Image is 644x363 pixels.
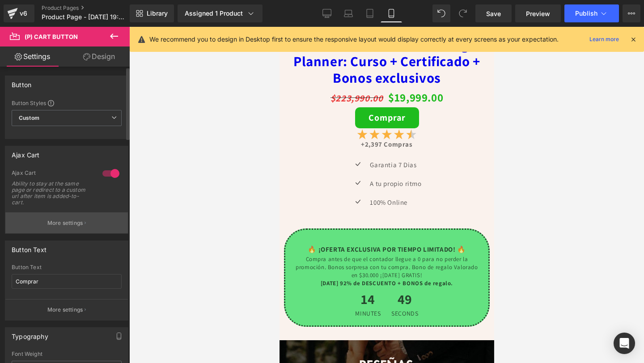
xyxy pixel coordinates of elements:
a: Desktop [316,4,338,22]
span: Product Page - [DATE] 19:07:10 [42,13,127,21]
span: Preview [526,9,550,18]
button: Undo [432,4,450,22]
span: Seconds [112,283,139,290]
p: 100% Online [90,169,142,181]
div: Button Styles [12,99,122,106]
div: Ability to stay at the same page or redirect to a custom url after item is added-to-cart. [12,181,92,206]
a: Tablet [359,4,381,22]
button: More [623,4,640,22]
span: $223,990.00 [51,65,104,77]
a: v6 [4,4,34,22]
span: 49 [112,266,139,283]
button: More settings [5,299,128,320]
span: Minutes [76,283,101,290]
div: Button [12,76,31,89]
a: Product Pages [42,4,144,12]
div: Button Text [12,241,47,253]
p: We recommend you to design in Desktop first to ensure the responsive layout would display correct... [149,34,559,44]
div: v6 [18,8,29,19]
div: Typography [12,328,48,340]
span: Save [486,9,501,18]
p: More settings [47,306,83,314]
button: More settings [5,212,128,233]
span: Library [147,9,168,17]
a: Mobile [381,4,402,22]
button: Comprar [76,80,140,101]
b: Custom [19,114,39,122]
div: Assigned 1 Product [185,9,255,18]
span: $19,999.00 [109,60,164,80]
span: 14 [76,266,101,283]
div: Ajax Cart [12,146,40,159]
a: Laptop [338,4,359,22]
p: A tu propio ritmo [90,151,142,163]
a: New Library [130,4,174,22]
p: Compra antes de que el contador llegue a 0 para no perder la promoción. Bonos sorpresa con tu com... [15,228,200,253]
span: Publish [575,10,597,17]
div: Ajax Cart [12,169,93,179]
button: Publish [564,4,619,22]
div: Font Weight [12,351,122,357]
a: Preview [515,4,561,22]
a: Learn more [586,34,623,45]
p: More settings [47,219,83,227]
a: Design [67,46,131,67]
button: Redo [454,4,472,22]
span: (P) Cart Button [25,33,78,40]
div: Button Text [12,264,122,270]
p: Garantia 7 Dias [90,132,142,144]
a: Pack Profesional Wedding Planner: Curso + Certificado + Bonos exclusivos [4,9,210,59]
p: 🔥 ¡OFERTA EXCLUSIVA POR TIEMPO LIMITADO! 🔥 [15,216,200,228]
p: +2,397 Compras [4,111,210,123]
div: Open Intercom Messenger [614,333,635,354]
p: [DATE] 92% de DESCUENTO + BONOS de regalo. [15,253,200,261]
